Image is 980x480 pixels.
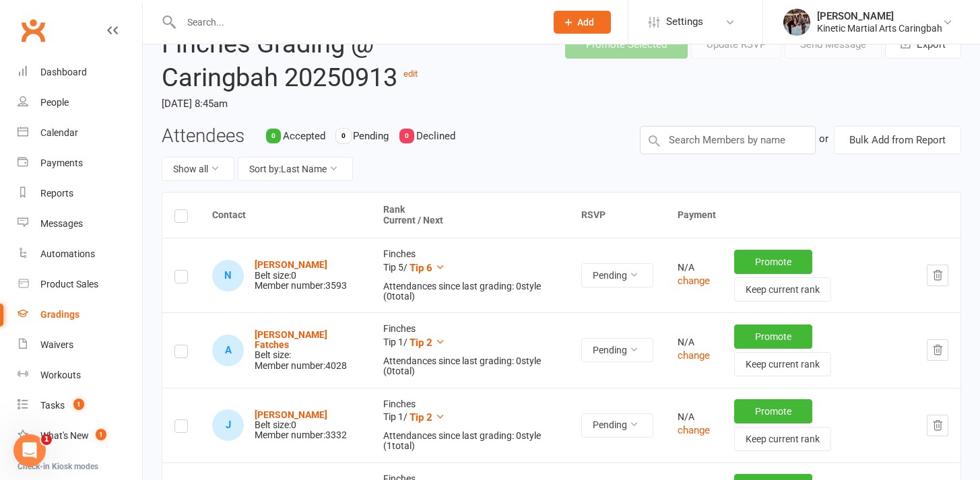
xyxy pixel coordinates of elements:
span: 1 [96,429,106,440]
a: Calendar [18,118,142,148]
a: Workouts [18,360,142,390]
a: Tasks 1 [18,390,142,421]
button: Pending [581,263,653,287]
div: Workouts [40,370,81,380]
div: Payments [40,158,83,168]
div: Arlo Fatches [212,335,244,366]
div: Joey Kulevski-Sukkar [212,409,244,441]
div: or [819,126,828,151]
a: People [18,88,142,118]
a: edit [403,69,418,79]
time: [DATE] 8:45am [162,92,483,115]
span: 1 [41,434,52,445]
button: Pending [581,338,653,362]
button: Tip 6 [410,260,445,276]
button: Add [554,11,611,34]
a: Gradings [18,300,142,330]
div: 0 [399,129,414,143]
button: Export [885,30,961,59]
a: What's New1 [18,421,142,451]
img: thumb_image1665806850.png [783,9,810,36]
span: Tip 2 [410,411,432,423]
div: Messages [40,218,83,229]
div: Belt size: 0 Member number: 3593 [255,260,347,291]
span: Settings [666,7,703,37]
div: Product Sales [40,279,98,289]
div: People [40,97,69,108]
div: Kinetic Martial Arts Caringbah [817,22,942,34]
a: Waivers [18,330,142,360]
button: Tip 2 [410,335,445,351]
button: Promote [734,250,812,274]
span: Tip 6 [410,262,432,274]
div: Belt size: Member number: 4028 [255,330,359,372]
span: Pending [353,130,389,142]
h2: Finches Grading @ Caringbah 20250913 [162,30,483,92]
div: Attendances since last grading: 0 style ( 0 total) [383,356,557,377]
div: Noah Deguara [212,260,244,292]
button: Keep current rank [734,427,831,451]
a: [PERSON_NAME] [255,259,327,270]
div: Automations [40,248,95,259]
span: Tip 2 [410,337,432,349]
span: Add [577,17,594,28]
iframe: Intercom live chat [13,434,46,467]
div: 0 [266,129,281,143]
button: Show all [162,157,234,181]
input: Search Members by name [640,126,816,154]
span: 1 [73,399,84,410]
div: Attendances since last grading: 0 style ( 1 total) [383,431,557,452]
button: Promote [734,324,812,349]
div: Reports [40,188,73,199]
a: Reports [18,178,142,209]
button: Bulk Add from Report [834,126,961,154]
div: N/A [678,412,710,422]
button: change [678,422,710,438]
div: Belt size: 0 Member number: 3332 [255,410,347,441]
a: [PERSON_NAME] Fatches [255,329,327,350]
button: Tip 2 [410,409,445,425]
span: Declined [416,130,455,142]
button: Pending [581,413,653,438]
div: [PERSON_NAME] [817,10,942,22]
td: Finches Tip 5 / [371,238,569,312]
div: N/A [678,337,710,347]
button: Keep current rank [734,277,831,302]
button: Promote [734,399,812,423]
button: Keep current rank [734,352,831,376]
a: Product Sales [18,269,142,300]
div: Gradings [40,309,79,320]
a: Messages [18,209,142,239]
div: Dashboard [40,67,87,77]
th: Rank Current / Next [371,193,569,238]
a: Automations [18,239,142,269]
div: Tasks [40,400,65,411]
th: RSVP [569,193,665,238]
button: change [678,273,710,289]
h3: Attendees [162,126,244,147]
a: Dashboard [18,57,142,88]
a: Clubworx [16,13,50,47]
span: Accepted [283,130,325,142]
td: Finches Tip 1 / [371,312,569,387]
td: Finches Tip 1 / [371,388,569,462]
div: Calendar [40,127,78,138]
button: change [678,347,710,364]
a: Payments [18,148,142,178]
div: Attendances since last grading: 0 style ( 0 total) [383,281,557,302]
th: Contact [200,193,371,238]
div: What's New [40,430,89,441]
button: Sort by:Last Name [238,157,353,181]
div: 0 [336,129,351,143]
th: Payment [665,193,960,238]
div: N/A [678,263,710,273]
div: Waivers [40,339,73,350]
input: Search... [177,13,536,32]
a: [PERSON_NAME] [255,409,327,420]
